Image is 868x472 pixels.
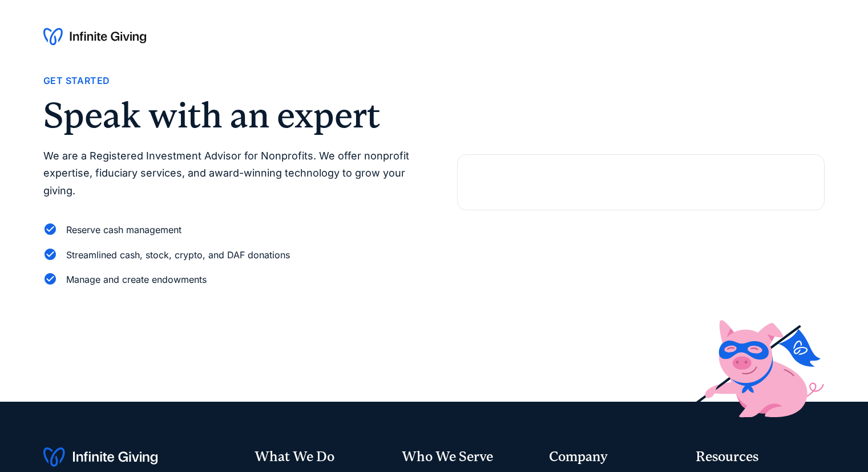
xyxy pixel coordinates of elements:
[43,147,411,200] p: We are a Registered Investment Advisor for Nonprofits. We offer nonprofit expertise, fiduciary se...
[66,272,207,287] div: Manage and create endowments
[66,247,290,263] div: Streamlined cash, stock, crypto, and DAF donations
[696,447,825,467] div: Resources
[549,447,678,467] div: Company
[255,447,383,467] div: What We Do
[402,447,531,467] div: Who We Serve
[66,222,181,238] div: Reserve cash management
[43,73,110,89] div: Get Started
[43,98,411,133] h2: Speak with an expert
